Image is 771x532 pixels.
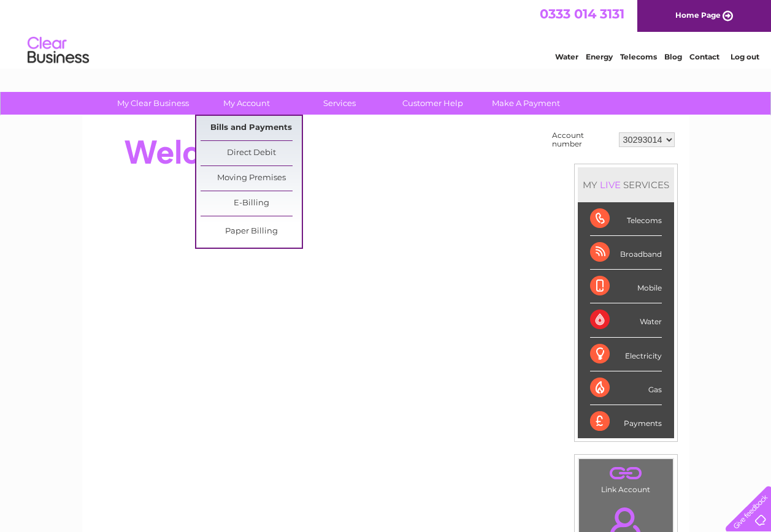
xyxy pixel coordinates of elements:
[201,116,302,140] a: Bills and Payments
[555,52,578,61] a: Water
[96,7,676,59] div: Clear Business is a trading name of Verastar Limited (registered in [GEOGRAPHIC_DATA] No. 3667643...
[590,270,662,303] div: Mobile
[597,179,623,191] div: LIVE
[664,52,682,61] a: Blog
[578,458,673,497] td: Link Account
[590,338,662,371] div: Electricity
[102,92,204,115] a: My Clear Business
[201,141,302,165] a: Direct Debit
[289,92,390,115] a: Services
[382,92,483,115] a: Customer Help
[590,371,662,405] div: Gas
[578,167,674,202] div: MY SERVICES
[201,219,302,244] a: Paper Billing
[27,32,90,69] img: logo.png
[590,202,662,236] div: Telecoms
[549,128,616,151] td: Account number
[582,462,670,484] a: .
[590,236,662,270] div: Broadband
[196,92,297,115] a: My Account
[586,52,613,61] a: Energy
[201,166,302,191] a: Moving Premises
[689,52,719,61] a: Contact
[620,52,657,61] a: Telecoms
[731,52,759,61] a: Log out
[201,191,302,216] a: E-Billing
[540,6,624,21] a: 0333 014 3131
[590,405,662,438] div: Payments
[475,92,577,115] a: Make A Payment
[590,303,662,337] div: Water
